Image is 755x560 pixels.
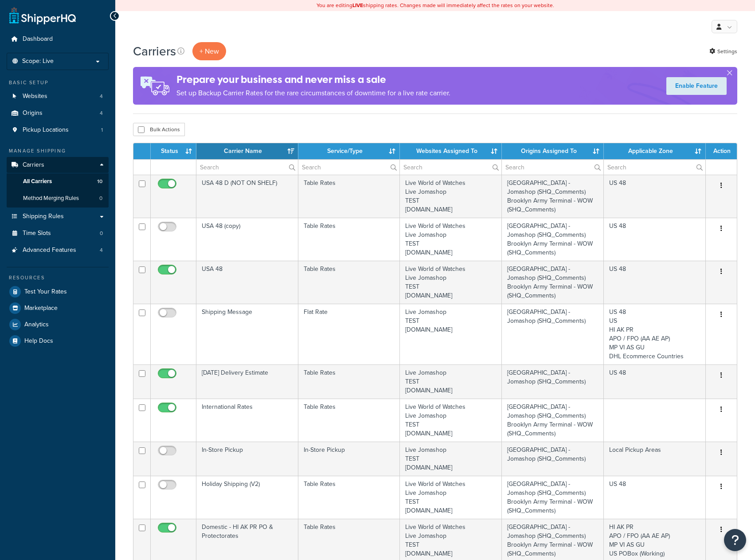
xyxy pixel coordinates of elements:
td: Table Rates [298,175,400,218]
span: 4 [100,110,103,117]
td: Table Rates [298,399,400,442]
button: Bulk Actions [133,123,185,136]
div: Manage Shipping [7,147,109,155]
span: Websites [23,93,47,100]
td: In-Store Pickup [196,442,298,476]
th: Status: activate to sort column ascending [151,143,196,159]
td: [GEOGRAPHIC_DATA] - Jomashop (SHQ_Comments) Brooklyn Army Terminal - WOW (SHQ_Comments) [502,399,604,442]
div: Basic Setup [7,79,109,86]
a: Method Merging Rules 0 [7,190,109,207]
td: US 48 US HI AK PR APO / FPO (AA AE AP) MP VI AS GU DHL Ecommerce Countries [604,304,706,364]
span: Pickup Locations [23,126,69,134]
a: Advanced Features 4 [7,242,109,258]
td: US 48 [604,261,706,304]
td: US 48 [604,364,706,399]
span: 4 [100,93,103,100]
li: Advanced Features [7,242,109,258]
span: Shipping Rules [23,213,64,220]
td: [DATE] Delivery Estimate [196,364,298,399]
td: Table Rates [298,261,400,304]
li: Origins [7,105,109,121]
td: Local Pickup Areas [604,442,706,476]
a: Websites 4 [7,88,109,105]
th: Websites Assigned To: activate to sort column ascending [400,143,502,159]
td: Flat Rate [298,304,400,364]
td: US 48 [604,476,706,519]
td: [GEOGRAPHIC_DATA] - Jomashop (SHQ_Comments) Brooklyn Army Terminal - WOW (SHQ_Comments) [502,218,604,261]
input: Search [400,160,501,175]
td: USA 48 [196,261,298,304]
input: Search [298,160,400,175]
span: 1 [101,126,103,134]
span: All Carriers [23,178,52,185]
td: [GEOGRAPHIC_DATA] - Jomashop (SHQ_Comments) [502,364,604,399]
a: Help Docs [7,333,109,349]
td: Table Rates [298,218,400,261]
span: Advanced Features [23,247,76,254]
li: Carriers [7,157,109,208]
input: Search [502,160,603,175]
span: Time Slots [23,230,51,237]
th: Carrier Name: activate to sort column ascending [196,143,298,159]
a: Pickup Locations 1 [7,122,109,138]
span: 0 [100,230,103,237]
a: Shipping Rules [7,208,109,225]
td: Live World of Watches Live Jomashop TEST [DOMAIN_NAME] [400,175,502,218]
a: Analytics [7,317,109,333]
td: US 48 [604,175,706,218]
span: Dashboard [23,35,53,43]
span: 10 [97,178,102,185]
td: [GEOGRAPHIC_DATA] - Jomashop (SHQ_Comments) Brooklyn Army Terminal - WOW (SHQ_Comments) [502,476,604,519]
a: Time Slots 0 [7,225,109,242]
li: All Carriers [7,173,109,190]
a: Marketplace [7,300,109,316]
th: Action [706,143,737,159]
b: LIVE [352,1,363,9]
li: Websites [7,88,109,105]
a: Test Your Rates [7,284,109,300]
td: Shipping Message [196,304,298,364]
td: Holiday Shipping (V2) [196,476,298,519]
td: International Rates [196,399,298,442]
span: Origins [23,110,43,117]
a: Dashboard [7,31,109,47]
td: Table Rates [298,364,400,399]
a: Carriers [7,157,109,173]
input: Search [604,160,705,175]
h4: Prepare your business and never miss a sale [176,72,450,87]
td: [GEOGRAPHIC_DATA] - Jomashop (SHQ_Comments) [502,442,604,476]
span: 0 [99,195,102,202]
td: Live Jomashop TEST [DOMAIN_NAME] [400,442,502,476]
div: Resources [7,274,109,282]
th: Origins Assigned To: activate to sort column ascending [502,143,604,159]
td: [GEOGRAPHIC_DATA] - Jomashop (SHQ_Comments) [502,304,604,364]
td: [GEOGRAPHIC_DATA] - Jomashop (SHQ_Comments) Brooklyn Army Terminal - WOW (SHQ_Comments) [502,175,604,218]
td: [GEOGRAPHIC_DATA] - Jomashop (SHQ_Comments) Brooklyn Army Terminal - WOW (SHQ_Comments) [502,261,604,304]
td: USA 48 (copy) [196,218,298,261]
a: Settings [709,45,737,58]
button: + New [192,42,226,60]
td: Live Jomashop TEST [DOMAIN_NAME] [400,364,502,399]
td: USA 48 D (NOT ON SHELF) [196,175,298,218]
td: Live Jomashop TEST [DOMAIN_NAME] [400,304,502,364]
td: Live World of Watches Live Jomashop TEST [DOMAIN_NAME] [400,476,502,519]
span: Test Your Rates [24,288,67,296]
h1: Carriers [133,43,176,60]
span: Method Merging Rules [23,195,79,202]
p: Set up Backup Carrier Rates for the rare circumstances of downtime for a live rate carrier. [176,87,450,99]
img: ad-rules-rateshop-fe6ec290ccb7230408bd80ed9643f0289d75e0ffd9eb532fc0e269fcd187b520.png [133,67,176,105]
a: Enable Feature [666,77,727,95]
td: Live World of Watches Live Jomashop TEST [DOMAIN_NAME] [400,399,502,442]
td: In-Store Pickup [298,442,400,476]
li: Method Merging Rules [7,190,109,207]
th: Applicable Zone: activate to sort column ascending [604,143,706,159]
input: Search [196,160,298,175]
td: Live World of Watches Live Jomashop TEST [DOMAIN_NAME] [400,218,502,261]
span: Analytics [24,321,49,329]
